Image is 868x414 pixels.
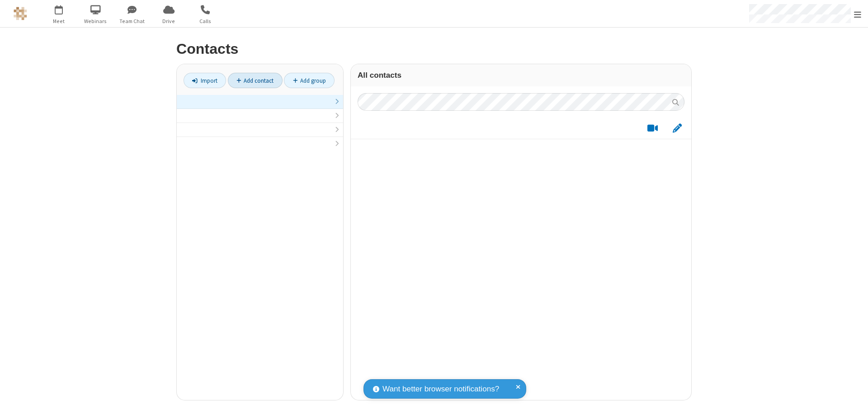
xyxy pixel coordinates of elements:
[228,73,283,88] a: Add contact
[382,383,499,395] span: Want better browser notifications?
[176,41,692,57] h2: Contacts
[668,122,686,134] button: Edit
[14,7,27,20] img: QA Selenium DO NOT DELETE OR CHANGE
[115,17,149,25] span: Team Chat
[42,17,76,25] span: Meet
[284,73,335,88] a: Add group
[644,122,661,134] button: Start a video meeting
[189,17,222,25] span: Calls
[184,73,226,88] a: Import
[358,71,684,80] h3: All contacts
[845,390,861,408] iframe: Chat
[152,17,186,25] span: Drive
[351,118,691,400] div: grid
[79,17,113,25] span: Webinars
